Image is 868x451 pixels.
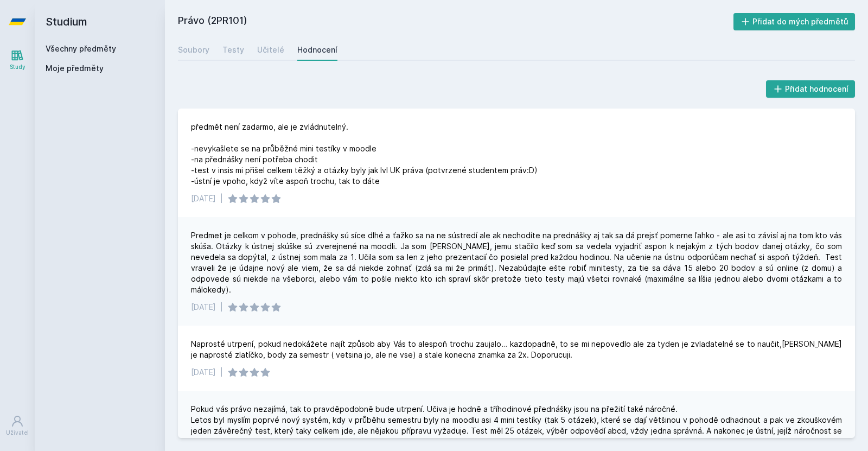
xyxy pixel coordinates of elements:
a: Soubory [178,39,209,61]
a: Uživatel [2,409,33,442]
a: Učitelé [257,39,284,61]
a: Hodnocení [297,39,337,61]
div: [DATE] [191,193,216,204]
a: Všechny předměty [46,44,116,53]
a: Study [2,43,33,77]
div: | [220,367,223,378]
div: Soubory [178,45,209,55]
div: Naprosté utrpení, pokud nedokážete najít způsob aby Vás to alespoň trochu zaujalo… kazdopadně, to... [191,339,842,360]
div: Hodnocení [297,45,337,55]
div: | [220,193,223,204]
span: Moje předměty [46,63,104,74]
button: Přidat hodnocení [766,80,856,98]
div: Uživatel [6,429,29,437]
div: Study [10,63,25,71]
h2: Právo (2PR101) [178,13,733,30]
div: předmět není zadarmo, ale je zvládnutelný. -nevykašlete se na průběžné mini testíky v moodle -na ... [191,122,538,187]
div: [DATE] [191,302,216,313]
div: | [220,302,223,313]
button: Přidat do mých předmětů [733,13,856,30]
a: Testy [222,39,244,61]
div: Testy [222,45,244,55]
div: Predmet je celkom v pohode, prednášky sú síce dlhé a ťažko sa na ne sústredí ale ak nechodíte na ... [191,230,842,295]
div: Učitelé [257,45,284,55]
div: [DATE] [191,367,216,378]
